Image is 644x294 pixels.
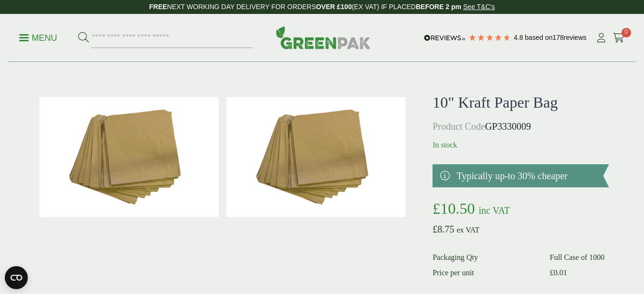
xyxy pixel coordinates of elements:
a: 0 [613,31,625,45]
strong: FREE [149,3,167,11]
span: reviews [564,34,586,41]
img: 10 [226,97,406,217]
div: 4.78 Stars [468,33,511,42]
dt: Packaging Qty [433,252,538,263]
dd: Full Case of 1000 [550,252,609,263]
span: 4.8 [514,34,525,41]
span: Product Code [433,121,485,132]
a: Menu [19,32,57,42]
strong: OVER £100 [316,3,352,11]
span: 178 [552,34,563,41]
img: REVIEWS.io [424,35,466,41]
span: Based on [525,34,553,41]
dt: Price per unit [433,267,538,279]
span: ex VAT [457,226,480,234]
img: GreenPak Supplies [276,26,371,49]
i: Cart [613,33,625,43]
p: GP3330009 [433,119,609,134]
span: inc VAT [479,205,510,216]
span: £ [550,269,554,277]
span: £ [433,200,440,217]
i: My Account [595,33,607,43]
bdi: 0.01 [550,269,567,277]
span: £ [433,224,437,234]
bdi: 10.50 [433,200,475,217]
p: In stock [433,139,609,151]
a: See T&C's [463,3,495,11]
button: Open CMP widget [5,266,28,289]
h1: 10" Kraft Paper Bag [433,93,609,111]
bdi: 8.75 [433,224,454,234]
p: Menu [19,32,57,44]
strong: BEFORE 2 pm [416,3,461,11]
span: 0 [621,28,631,37]
img: 10 [39,97,219,217]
